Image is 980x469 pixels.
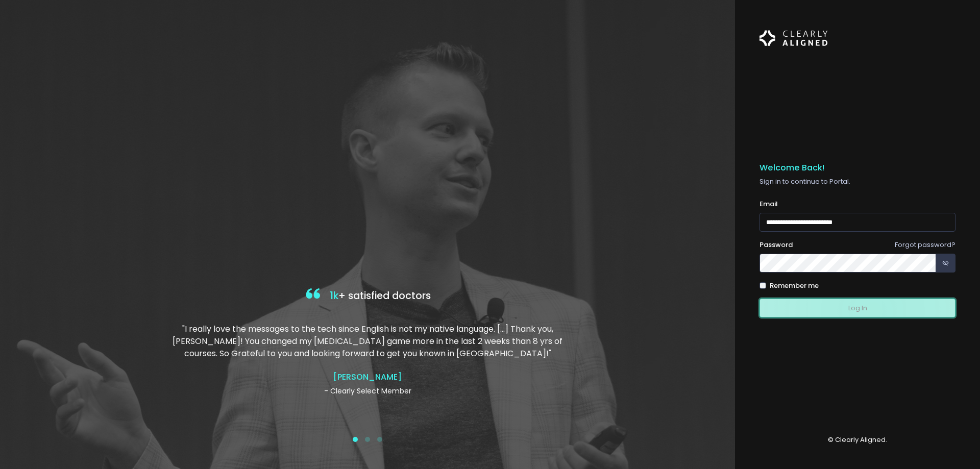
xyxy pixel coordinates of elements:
[759,435,955,445] p: © Clearly Aligned.
[330,289,338,303] span: 1k
[759,177,955,187] p: Sign in to continue to Portal.
[759,299,955,317] button: Log In
[170,286,565,307] h4: + satisfied doctors
[895,240,955,250] a: Forgot password?
[759,240,793,250] label: Password
[770,281,819,291] label: Remember me
[170,323,565,360] p: "I really love the messages to the tech since English is not my native language. […] Thank you, [...
[170,372,565,382] h4: [PERSON_NAME]
[759,163,955,173] h5: Welcome Back!
[759,199,778,209] label: Email
[170,386,565,397] p: - Clearly Select Member
[759,24,828,52] img: Logo Horizontal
